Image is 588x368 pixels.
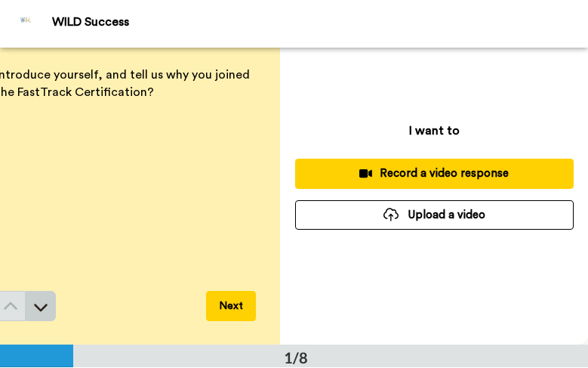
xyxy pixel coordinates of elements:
button: Upload a video [295,200,574,230]
div: 1/8 [260,347,332,368]
button: Next [206,291,256,321]
div: WILD Success [52,15,587,29]
p: I want to [409,122,460,140]
img: Profile Image [8,5,45,42]
div: Record a video response [307,165,562,181]
button: Record a video response [295,159,574,188]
